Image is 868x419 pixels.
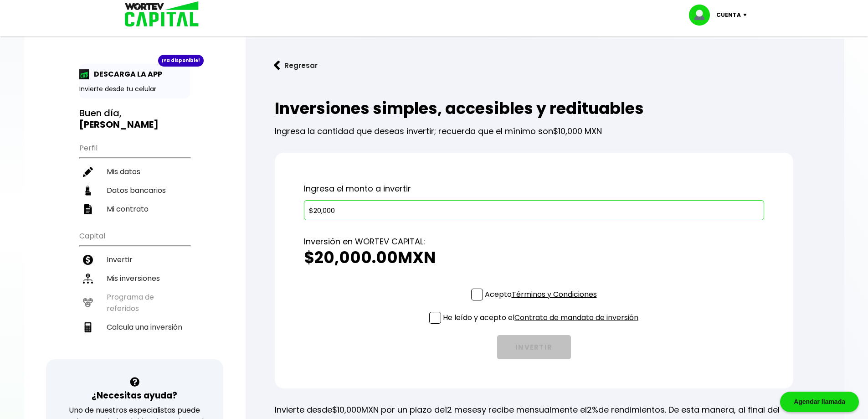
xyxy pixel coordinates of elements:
[274,61,280,70] img: flecha izquierda
[79,84,190,94] p: Invierte desde tu celular
[79,162,190,181] a: Mis datos
[79,118,159,131] b: [PERSON_NAME]
[260,53,830,78] a: flecha izquierdaRegresar
[83,322,93,332] img: calculadora-icon.17d418c4.svg
[83,274,93,284] img: inversiones-icon.6695dc30.svg
[304,235,764,248] p: Inversión en WORTEV CAPITAL:
[92,389,177,402] h3: ¿Necesitas ayuda?
[304,248,764,267] h2: $20,000.00 MXN
[716,8,741,22] p: Cuenta
[780,392,859,412] div: Agendar llamada
[445,404,482,415] span: 12 meses
[79,226,190,359] ul: Capital
[79,250,190,269] a: Invertir
[83,255,93,265] img: invertir-icon.b3b967d7.svg
[587,404,598,415] span: 2%
[497,335,571,359] button: INVERTIR
[304,182,764,196] p: Ingresa el monto a invertir
[79,69,89,79] img: app-icon
[83,204,93,214] img: contrato-icon.f2db500c.svg
[79,108,190,130] h3: Buen día,
[83,186,93,196] img: datos-icon.10cf9172.svg
[512,289,597,300] a: Términos y Condiciones
[275,99,793,118] h2: Inversiones simples, accesibles y redituables
[689,5,716,26] img: profile-image
[79,200,190,218] a: Mi contrato
[89,68,162,80] p: DESCARGA LA APP
[514,312,638,323] a: Contrato de mandato de inversión
[332,404,361,415] span: $10,000
[275,118,793,138] p: Ingresa la cantidad que deseas invertir; recuerda que el mínimo son
[79,269,190,288] a: Mis inversiones
[260,53,331,78] button: Regresar
[485,289,597,300] p: Acepto
[83,167,93,177] img: editar-icon.952d3147.svg
[79,138,190,218] ul: Perfil
[553,125,602,137] span: $10,000 MXN
[741,14,753,16] img: icon-down
[158,55,204,67] div: ¡Ya disponible!
[79,181,190,200] a: Datos bancarios
[79,318,190,336] a: Calcula una inversión
[443,312,638,323] p: He leído y acepto el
